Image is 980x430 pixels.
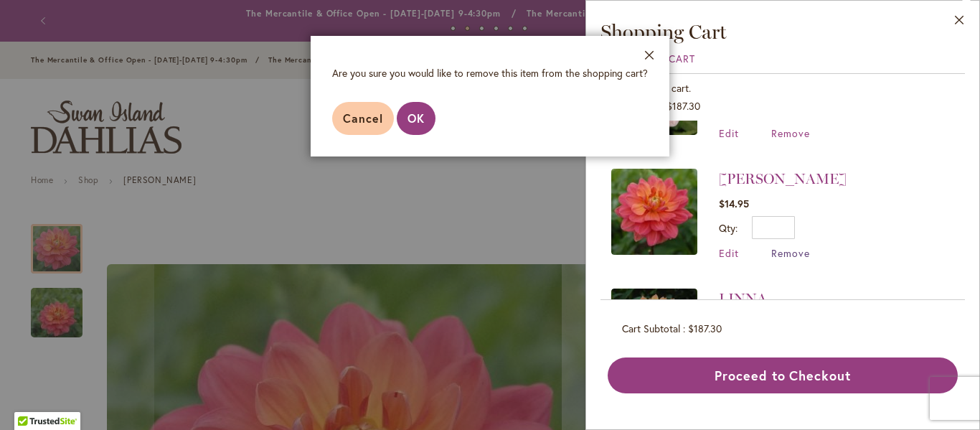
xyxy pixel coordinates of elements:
[719,197,749,210] span: $14.95
[332,102,394,135] button: Cancel
[600,19,727,44] span: Shopping Cart
[688,322,722,335] span: $187.30
[719,126,739,140] a: Edit
[771,246,810,260] a: Remove
[719,221,738,235] label: Qty
[332,66,648,80] div: Are you sure you would like to remove this item from the shopping cart?
[608,357,958,393] button: Proceed to Checkout
[343,111,383,126] span: Cancel
[397,102,435,135] button: OK
[622,322,680,335] span: Cart Subtotal
[611,289,697,380] a: LINNA
[719,246,739,260] a: Edit
[11,379,51,419] iframe: Launch Accessibility Center
[719,170,847,187] a: [PERSON_NAME]
[611,169,697,260] a: LORA ASHLEY
[611,289,697,375] img: LINNA
[611,169,697,255] img: LORA ASHLEY
[719,290,767,307] a: LINNA
[407,111,425,126] span: OK
[666,99,700,113] span: $187.30
[771,126,810,140] a: Remove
